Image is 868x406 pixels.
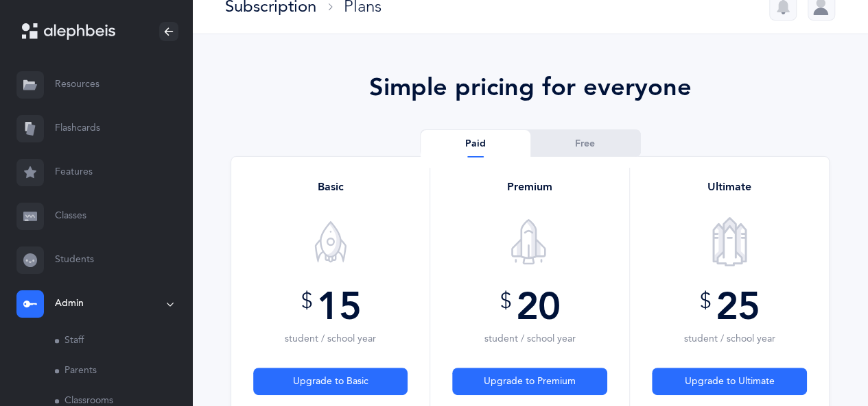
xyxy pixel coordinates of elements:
iframe: Drift Widget Chat Controller [799,338,852,390]
div: 25 [652,288,807,346]
div: student / school year [652,332,807,346]
sup: $ [500,289,511,314]
sup: $ [301,289,312,314]
h2: Simple pricing for everyone [231,73,830,102]
button: Upgrade to Basic [253,368,408,395]
div: student / school year [253,332,408,346]
div: Ultimate [641,179,818,195]
a: Staff [55,326,192,356]
div: Basic [242,179,419,195]
button: Upgrade to Premium [452,368,607,395]
span: Upgrade to Ultimate [684,375,774,389]
a: Free [530,130,640,157]
span: Upgrade to Premium [484,375,576,389]
div: 20 [452,288,607,346]
button: Upgrade to Ultimate [652,368,807,395]
div: 15 [253,288,408,346]
span: Upgrade to Basic [293,375,368,389]
div: Premium [441,179,618,195]
div: student / school year [452,332,607,346]
sup: $ [700,289,711,314]
a: Parents [55,356,192,386]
